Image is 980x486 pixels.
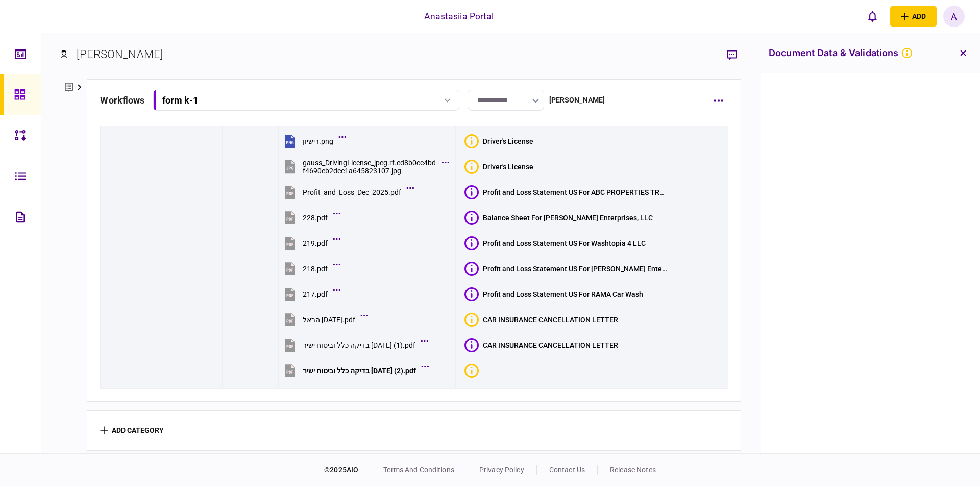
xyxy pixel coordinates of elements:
div: Bad quality [464,364,479,378]
div: 228.pdf [303,214,328,222]
div: Balance Sheet For Doyle Enterprises, LLC [483,214,653,222]
button: A [943,6,965,27]
div: Profit and Loss Statement US For Doyle Enterprises, LLC [483,265,668,273]
a: release notes [610,466,656,474]
button: Profit and Loss Statement US For Washtopia 4 LLC [464,236,646,250]
div: gauss_DrivingLicense_jpeg.rf.ed8b0cc4bdf4690eb2dee1a645823107.jpg [303,159,436,175]
button: open notifications list [862,6,884,27]
div: Bad quality [464,313,479,327]
h3: document data & validations [769,47,913,59]
div: בדיקה כלל וביטוח ישיר 18-08-2025 (1).pdf [303,341,415,349]
div: form k-1 [162,95,198,106]
div: 217.pdf [303,290,328,298]
button: Profit and Loss Statement US For ABC PROPERTIES TRUST [464,185,668,199]
div: Profit_and_Loss_Dec_2025.pdf [303,188,401,196]
button: Bad qualityCAR INSURANCE CANCELLATION LETTER [464,313,618,327]
button: הראל 14-08-2025.pdf [282,308,365,331]
div: Anastasiia Portal [424,10,494,23]
a: contact us [549,466,585,474]
button: רישיון.png [282,130,344,152]
button: Balance Sheet For Doyle Enterprises, LLC [464,211,653,225]
button: Profit_and_Loss_Dec_2025.pdf [282,181,411,203]
div: Driver's License [483,163,533,171]
a: privacy policy [479,466,524,474]
button: add category [100,426,164,434]
div: © 2025 AIO [324,465,371,475]
div: בדיקה כלל וביטוח ישיר 18-08-2025 (2).pdf [303,367,416,375]
svg: Bad quality [901,47,913,59]
div: [PERSON_NAME] [77,46,163,63]
div: הראל 14-08-2025.pdf [303,316,355,324]
div: 218.pdf [303,265,328,273]
button: בדיקה כלל וביטוח ישיר 18-08-2025 (1).pdf [282,334,426,356]
button: Profit and Loss Statement US For Doyle Enterprises, LLC [464,262,668,276]
button: Bad qualityDriver's License [464,134,533,148]
div: Driver's License [483,137,533,145]
button: Bad quality [464,364,483,378]
div: Profit and Loss Statement US For ABC PROPERTIES TRUST [483,188,668,196]
button: 219.pdf [282,232,338,254]
a: terms and conditions [383,466,454,474]
button: Profit and Loss Statement US For RAMA Car Wash [464,287,643,301]
div: CAR INSURANCE CANCELLATION LETTER [483,316,618,324]
div: Bad quality [464,134,479,148]
div: [PERSON_NAME] [549,95,605,106]
button: 218.pdf [282,257,338,280]
button: בדיקה כלל וביטוח ישיר 18-08-2025 (2).pdf [282,359,426,382]
button: form k-1 [153,90,459,111]
div: Bad quality [464,160,479,174]
div: CAR INSURANCE CANCELLATION LETTER [483,341,618,349]
button: 228.pdf [282,206,338,229]
div: רישיון.png [303,137,333,145]
div: workflows [100,93,144,107]
button: Bad qualityDriver's License [464,160,533,174]
div: Profit and Loss Statement US For Washtopia 4 LLC [483,239,646,247]
button: CAR INSURANCE CANCELLATION LETTER [464,338,618,352]
div: 219.pdf [303,239,328,247]
button: 217.pdf [282,283,338,305]
button: open adding identity options [890,6,937,27]
button: gauss_DrivingLicense_jpeg.rf.ed8b0cc4bdf4690eb2dee1a645823107.jpg [282,155,447,178]
div: Profit and Loss Statement US For RAMA Car Wash [483,290,643,298]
